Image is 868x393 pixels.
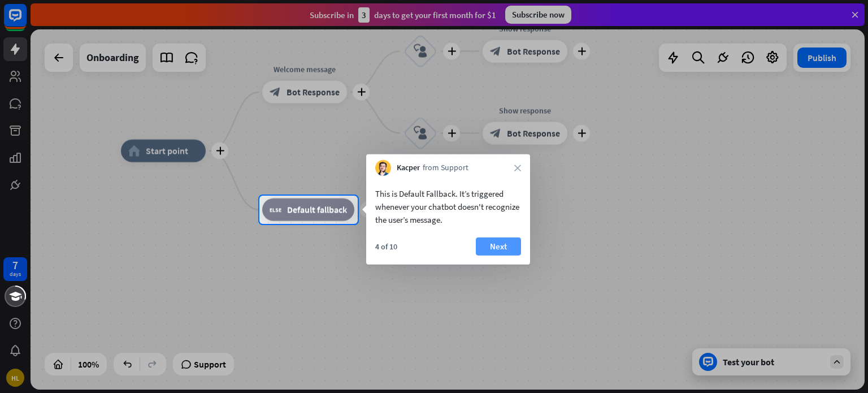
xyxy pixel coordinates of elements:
i: close [514,165,521,171]
span: from Support [423,162,468,174]
button: Open LiveChat chat widget [9,5,43,38]
span: Kacper [397,162,420,174]
div: This is Default Fallback. It’s triggered whenever your chatbot doesn't recognize the user’s message. [375,187,521,226]
span: Default fallback [287,204,347,215]
i: block_fallback [270,204,281,215]
button: Next [476,237,521,256]
div: 4 of 10 [375,241,397,252]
